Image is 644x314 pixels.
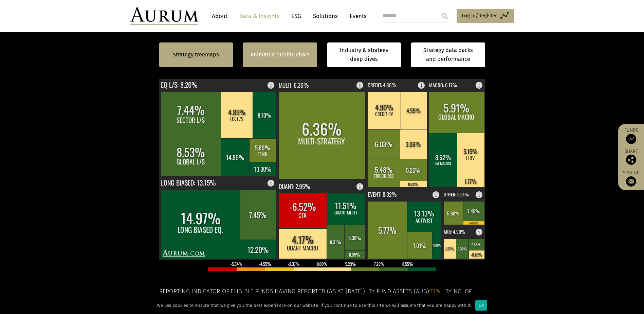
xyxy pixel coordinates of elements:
a: About [208,10,231,22]
a: Strategy treemaps [173,50,219,59]
img: Sign up to our newsletter [626,176,636,187]
span: 71% [430,288,440,295]
a: Animated bubble chart [251,50,309,59]
h5: Reporting indicator of eligible funds having reported (as at [DATE]). By fund assets (Aug): . By ... [159,287,485,305]
a: Sign up [622,170,641,187]
a: Funds [622,127,641,144]
div: Share [622,149,641,165]
span: Log in/Register [462,12,497,20]
img: Access Funds [626,134,636,144]
img: Aurum [130,7,198,25]
a: Strategy data packs and performance [411,42,485,67]
a: Industry & strategy deep dives [327,42,401,67]
a: Events [346,10,367,22]
a: ESG [288,10,305,22]
div: Ok [475,300,487,311]
img: Share this post [626,155,636,165]
a: Log in/Register [457,9,514,23]
a: Data & Insights [236,10,283,22]
a: Solutions [310,10,341,22]
input: Submit [438,9,452,23]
